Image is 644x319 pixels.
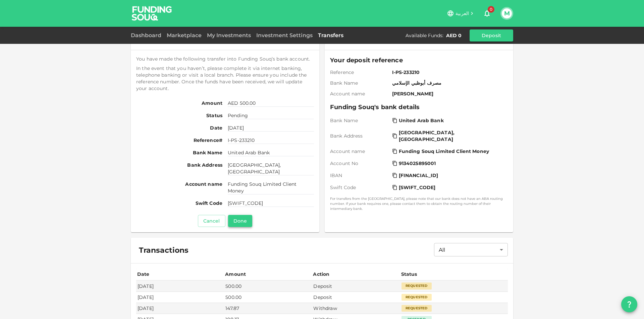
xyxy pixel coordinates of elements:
[131,32,164,38] a: Dashboard
[136,137,222,144] span: Reference#
[228,181,314,194] span: Funding Souq Limited Client Money
[254,32,315,38] a: Investment Settings
[470,29,513,42] button: Deposit
[136,303,224,314] td: [DATE]
[136,292,224,303] td: [DATE]
[136,56,314,62] span: You have made the following transfer into Funding Souq’s bank account.
[312,303,400,314] td: Withdraw
[621,296,637,312] button: question
[330,117,389,124] span: Bank Name
[136,281,224,292] td: [DATE]
[330,172,389,179] span: IBAN
[480,7,494,20] button: 0
[392,69,505,76] span: I-PS-233210
[137,270,151,278] div: Date
[136,149,222,156] span: Bank Name
[434,243,508,256] div: All
[164,32,204,38] a: Marketplace
[139,246,189,255] span: Transactions
[224,292,312,303] td: 500.00
[136,100,222,107] span: Amount
[228,200,314,207] span: [SWIFT_CODE]
[330,56,508,65] span: Your deposit reference
[312,292,400,303] td: Deposit
[330,102,508,112] span: Funding Souq's bank details
[399,172,438,179] span: [FINANCIAL_ID]
[228,125,314,132] span: [DATE]
[330,69,389,76] span: Reference
[401,270,418,278] div: Status
[136,125,222,132] span: Date
[228,100,314,107] span: AED 500.00
[330,196,508,211] small: For transfers from the [GEOGRAPHIC_DATA], please note that our bank does not have an ABA routing ...
[399,129,504,143] span: [GEOGRAPHIC_DATA], [GEOGRAPHIC_DATA]
[455,10,469,16] span: العربية
[502,8,512,18] button: M
[136,162,222,175] span: Bank Address
[228,137,314,144] span: I-PS-233210
[401,294,432,301] div: Requested
[399,184,436,191] span: [SWIFT_CODE]
[392,80,505,86] span: مصرف أبوظبي الإسلامي
[225,270,246,278] div: Amount
[313,270,330,278] div: Action
[392,90,505,97] span: [PERSON_NAME]
[330,148,389,155] span: Account name
[446,32,462,39] div: AED 0
[399,160,436,167] span: 9134025895001
[401,283,432,289] div: Requested
[224,281,312,292] td: 500.00
[224,303,312,314] td: 147.87
[401,305,432,312] div: Requested
[136,181,222,194] span: Account name
[330,133,389,139] span: Bank Address
[488,6,494,13] span: 0
[136,65,314,92] span: In the event that you haven’t, please complete it via internet banking, telephone banking or visi...
[330,184,389,191] span: Swift Code
[136,200,222,207] span: Swift Code
[312,281,400,292] td: Deposit
[204,32,254,38] a: My Investments
[315,32,346,38] a: Transfers
[330,80,389,86] span: Bank Name
[399,148,489,155] span: Funding Souq Limited Client Money
[228,162,314,175] span: [GEOGRAPHIC_DATA], [GEOGRAPHIC_DATA]
[330,160,389,167] span: Account No
[228,149,314,156] span: United Arab Bank
[406,32,443,39] div: Available Funds :
[198,215,225,227] button: Cancel
[330,90,389,97] span: Account name
[399,117,444,124] span: United Arab Bank
[228,112,314,119] span: Pending
[228,215,252,227] button: Done
[136,112,222,119] span: Status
